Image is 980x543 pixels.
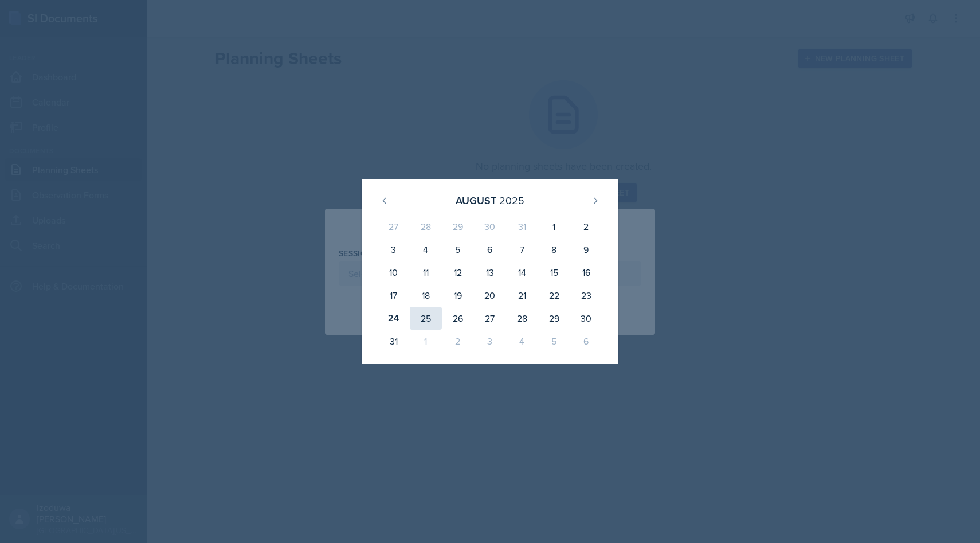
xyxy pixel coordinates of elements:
[410,215,442,238] div: 28
[506,330,538,353] div: 4
[442,215,474,238] div: 29
[538,307,570,330] div: 29
[506,307,538,330] div: 28
[538,284,570,307] div: 22
[442,238,474,261] div: 5
[538,215,570,238] div: 1
[474,307,506,330] div: 27
[410,307,442,330] div: 25
[378,284,410,307] div: 17
[499,193,524,208] div: 2025
[474,215,506,238] div: 30
[506,284,538,307] div: 21
[442,307,474,330] div: 26
[570,261,602,284] div: 16
[570,330,602,353] div: 6
[410,261,442,284] div: 11
[474,238,506,261] div: 6
[410,238,442,261] div: 4
[456,193,496,208] div: August
[570,215,602,238] div: 2
[442,284,474,307] div: 19
[538,261,570,284] div: 15
[378,307,410,330] div: 24
[474,330,506,353] div: 3
[570,238,602,261] div: 9
[378,215,410,238] div: 27
[538,238,570,261] div: 8
[378,261,410,284] div: 10
[570,284,602,307] div: 23
[378,238,410,261] div: 3
[442,261,474,284] div: 12
[570,307,602,330] div: 30
[378,330,410,353] div: 31
[506,238,538,261] div: 7
[474,261,506,284] div: 13
[442,330,474,353] div: 2
[410,330,442,353] div: 1
[474,284,506,307] div: 20
[538,330,570,353] div: 5
[410,284,442,307] div: 18
[506,215,538,238] div: 31
[506,261,538,284] div: 14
